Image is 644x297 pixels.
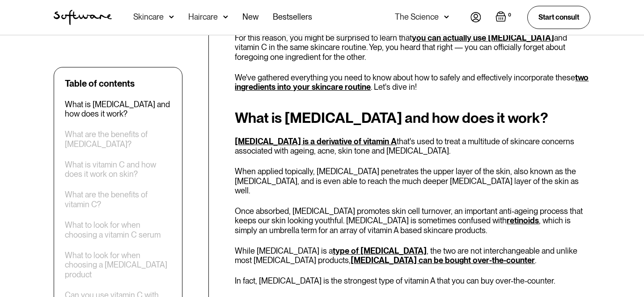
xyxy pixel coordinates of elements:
a: [MEDICAL_DATA] is a derivative of vitamin A [235,137,397,146]
h2: What is [MEDICAL_DATA] and how does it work? [235,110,590,126]
p: When applied topically, [MEDICAL_DATA] penetrates the upper layer of the skin, also known as the ... [235,167,590,196]
img: arrow down [223,13,228,21]
a: [MEDICAL_DATA] can be bought over-the-counter [351,255,535,265]
div: The Science [395,13,439,21]
p: In fact, [MEDICAL_DATA] is the strongest type of vitamin A that you can buy over-the-counter. [235,276,590,286]
p: While [MEDICAL_DATA] is a , the two are not interchangeable and unlike most [MEDICAL_DATA] produc... [235,246,590,265]
p: that's used to treat a multitude of skincare concerns associated with ageing, acne, skin tone and... [235,137,590,156]
a: Open empty cart [496,11,513,24]
img: arrow down [444,13,449,21]
a: you can actually use [MEDICAL_DATA] [412,33,554,42]
a: What to look for when choosing a [MEDICAL_DATA] product [65,251,171,280]
p: Once absorbed, [MEDICAL_DATA] promotes skin cell turnover, an important anti-ageing process that ... [235,206,590,235]
div: Table of contents [65,78,135,89]
a: What to look for when choosing a vitamin C serum [65,220,171,239]
div: 0 [506,11,513,19]
a: What are the benefits of vitamin C? [65,190,171,209]
a: What is vitamin C and how does it work on skin? [65,160,171,179]
p: We've gathered everything you need to know about how to safely and effectively incorporate these ... [235,73,590,92]
a: Start consult [527,6,590,29]
a: two ingredients into your skincare routine [235,73,589,92]
p: For this reason, you might be surprised to learn that and vitamin C in the same skincare routine.... [235,33,590,62]
img: arrow down [169,13,174,21]
a: retinoids [507,216,539,225]
a: type of [MEDICAL_DATA] [333,246,427,255]
img: Software Logo [54,10,112,25]
div: Haircare [188,13,218,21]
a: home [54,10,112,25]
a: What is [MEDICAL_DATA] and how does it work? [65,100,171,119]
div: Skincare [133,13,164,21]
a: What are the benefits of [MEDICAL_DATA]? [65,130,171,149]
